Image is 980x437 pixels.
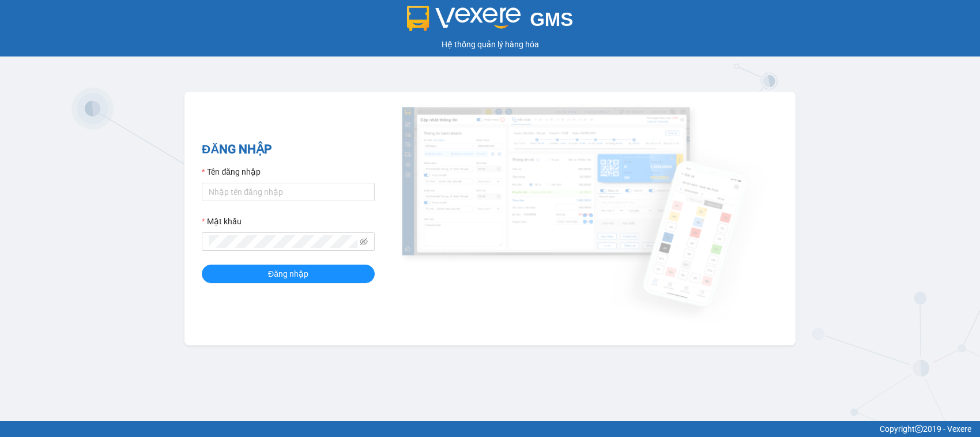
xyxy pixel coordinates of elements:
input: Mật khẩu [209,235,357,248]
a: GMS [407,17,574,27]
h2: ĐĂNG NHẬP [202,140,375,159]
img: logo 2 [407,6,521,31]
span: eye-invisible [360,238,368,246]
button: Đăng nhập [202,265,375,283]
div: Hệ thống quản lý hàng hóa [3,38,977,51]
label: Tên đăng nhập [202,165,261,178]
span: Đăng nhập [268,268,308,280]
span: copyright [915,425,923,433]
input: Tên đăng nhập [202,183,375,201]
label: Mật khẩu [202,215,242,228]
div: Copyright 2019 - Vexere [9,423,971,435]
span: GMS [530,9,573,30]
